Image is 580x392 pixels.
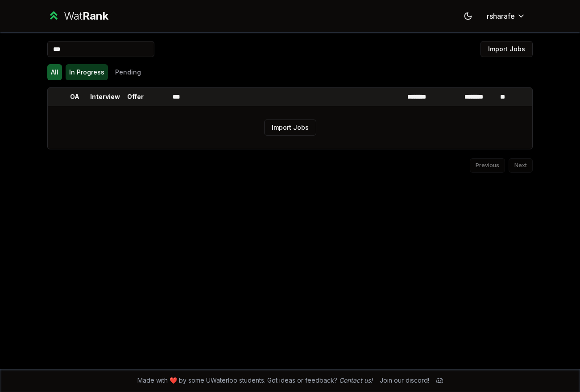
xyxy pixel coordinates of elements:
[487,11,515,21] span: rsharafe
[137,376,373,385] span: Made with ❤️ by some UWaterloo students. Got ideas or feedback?
[264,120,316,136] button: Import Jobs
[64,9,108,23] div: Wat
[47,9,108,23] a: WatRank
[339,376,373,384] a: Contact us!
[83,9,108,22] span: Rank
[127,92,144,101] p: Offer
[112,64,145,80] button: Pending
[47,64,62,80] button: All
[480,8,533,24] button: rsharafe
[66,64,108,80] button: In Progress
[90,92,120,101] p: Interview
[70,92,79,101] p: OA
[380,376,429,385] div: Join our discord!
[481,41,533,57] button: Import Jobs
